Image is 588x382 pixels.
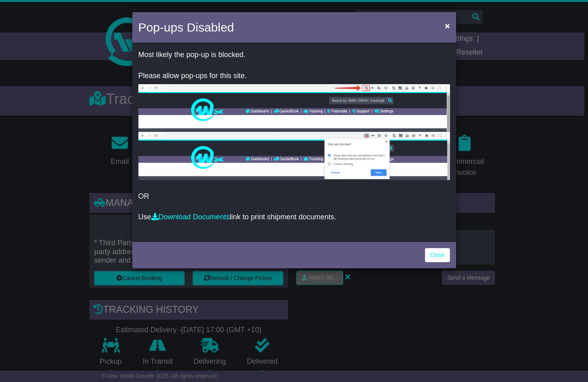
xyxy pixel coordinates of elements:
h4: Pop-ups Disabled [138,18,234,36]
p: Use link to print shipment documents. [138,213,450,222]
a: Download Documents [151,213,230,221]
button: Close [441,17,454,34]
p: Most likely the pop-up is blocked. [138,51,450,59]
div: OR [132,45,456,240]
p: Please allow pop-ups for this site. [138,72,450,81]
span: × [445,21,450,30]
img: allow-popup-2.png [138,132,450,180]
a: Close [425,248,450,262]
img: allow-popup-1.png [138,84,450,132]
